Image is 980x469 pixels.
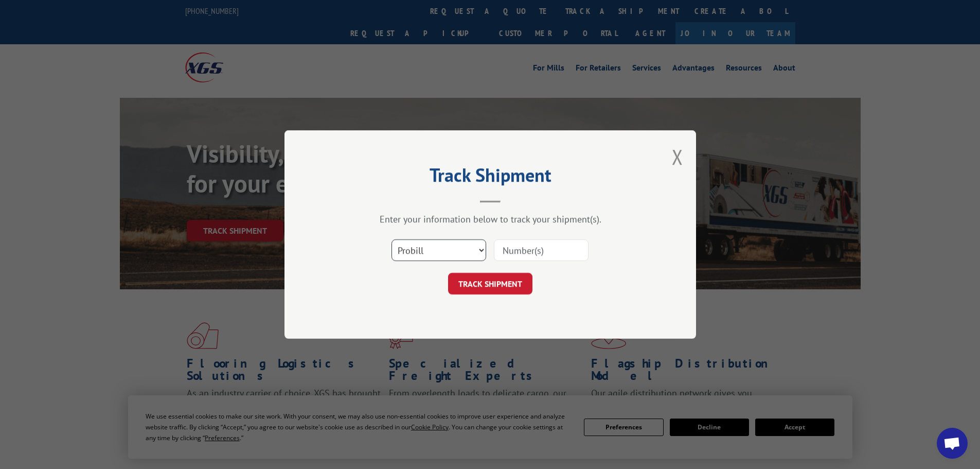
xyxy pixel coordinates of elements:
[672,143,683,170] button: Close modal
[336,213,645,225] div: Enter your information below to track your shipment(s).
[448,273,532,294] button: TRACK SHIPMENT
[494,239,589,261] input: Number(s)
[937,428,968,459] div: Open chat
[336,168,645,187] h2: Track Shipment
